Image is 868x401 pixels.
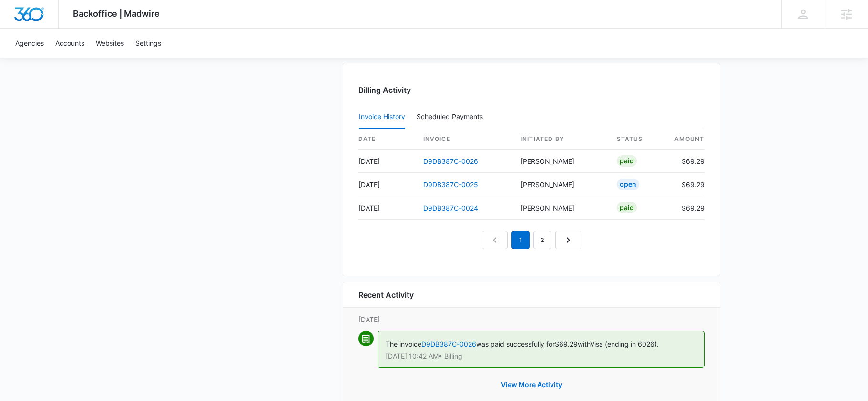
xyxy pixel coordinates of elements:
[482,231,581,249] nav: Pagination
[533,231,551,249] a: Page 2
[416,129,513,150] th: invoice
[50,29,90,58] a: Accounts
[513,173,609,196] td: [PERSON_NAME]
[358,173,416,196] td: [DATE]
[666,150,705,173] td: $69.29
[73,9,160,19] span: Backoffice | Madwire
[90,29,130,58] a: Websites
[511,231,530,249] em: 1
[578,340,590,348] span: with
[476,340,555,348] span: was paid successfully for
[666,129,705,150] th: amount
[666,173,705,196] td: $69.29
[386,340,421,348] span: The invoice
[423,204,478,212] a: D9DB387C-0024
[130,29,167,58] a: Settings
[421,340,476,348] a: D9DB387C-0026
[513,150,609,173] td: [PERSON_NAME]
[358,289,414,301] h6: Recent Activity
[666,196,705,220] td: $69.29
[555,340,578,348] span: $69.29
[513,129,609,150] th: Initiated By
[358,314,705,324] p: [DATE]
[617,179,639,190] div: Open
[417,113,487,120] div: Scheduled Payments
[359,106,405,129] button: Invoice History
[358,129,416,150] th: date
[423,180,478,189] a: D9DB387C-0025
[491,373,572,396] button: View More Activity
[609,129,666,150] th: status
[386,353,696,360] p: [DATE] 10:42 AM • Billing
[617,155,637,167] div: Paid
[617,202,637,213] div: Paid
[358,196,416,220] td: [DATE]
[555,231,581,249] a: Next Page
[358,84,705,96] h3: Billing Activity
[590,340,659,348] span: Visa (ending in 6026).
[513,196,609,220] td: [PERSON_NAME]
[358,150,416,173] td: [DATE]
[423,157,478,165] a: D9DB387C-0026
[10,29,50,58] a: Agencies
